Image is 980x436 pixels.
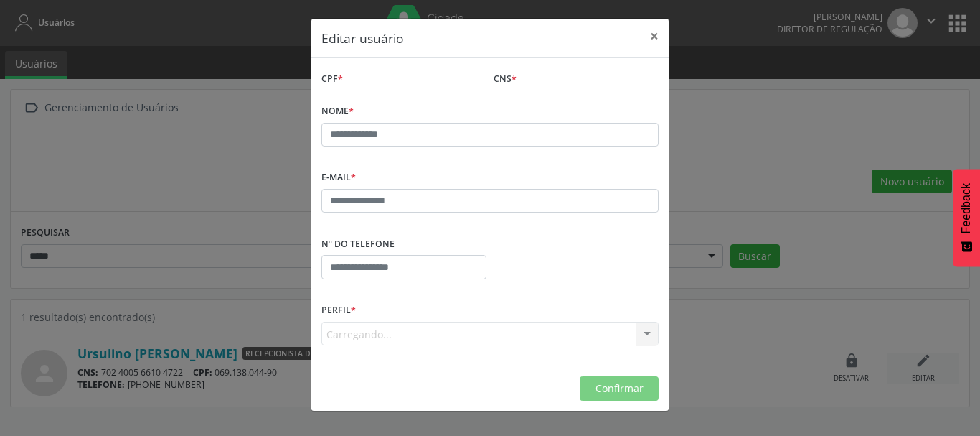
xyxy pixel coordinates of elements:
label: Nº do Telefone [321,233,395,255]
label: E-mail [321,167,356,189]
label: Perfil [321,300,356,322]
label: CNS [494,68,517,91]
h5: Editar usuário [321,29,404,47]
button: Confirmar [580,376,659,401]
label: Nome [321,101,354,123]
label: CPF [321,68,343,91]
span: Confirmar [595,381,644,395]
span: Feedback [960,183,973,233]
button: Close [640,19,669,54]
button: Feedback - Mostrar pesquisa [953,169,980,266]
